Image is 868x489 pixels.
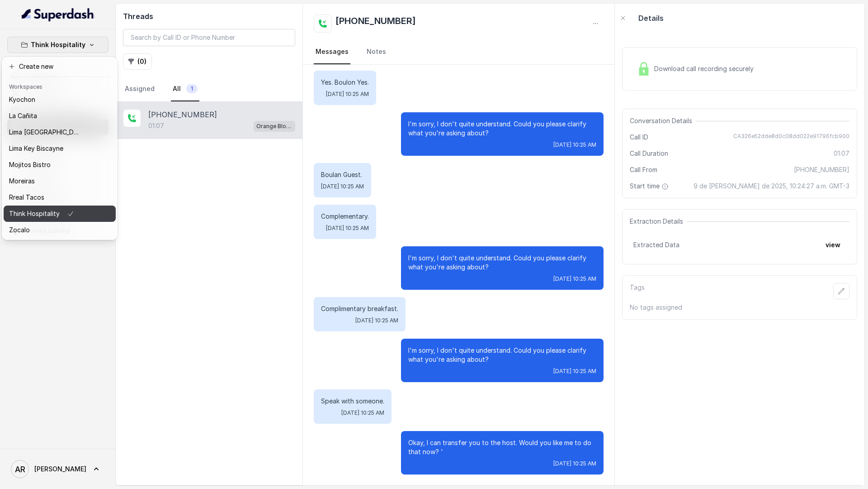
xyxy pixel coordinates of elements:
p: La Cañita [9,110,37,121]
div: Think Hospitality [2,57,118,240]
p: Kyochon [9,94,35,105]
button: Create new [4,58,116,75]
p: Think Hospitality [9,208,60,219]
p: Mojitos Bistro [9,159,51,170]
p: Moreiras [9,176,35,187]
p: Rreal Tacos [9,192,44,203]
p: Think Hospitality [31,39,85,50]
button: Think Hospitality [7,37,108,53]
p: Lima Key Biscayne [9,143,63,154]
p: Lima [GEOGRAPHIC_DATA] [9,127,81,138]
p: Zocalo [9,225,30,235]
header: Workspaces [4,79,116,93]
